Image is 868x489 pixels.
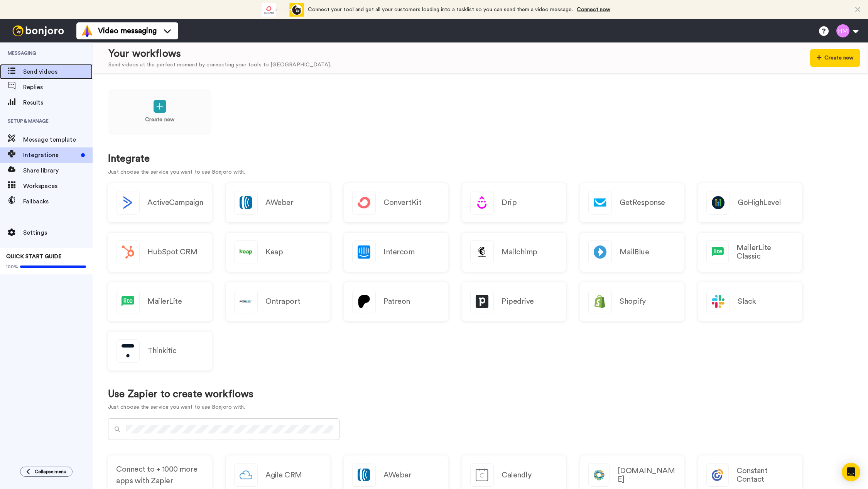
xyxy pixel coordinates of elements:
span: Results [23,98,93,107]
img: logo_patreon.svg [353,290,375,313]
img: bj-logo-header-white.svg [9,25,67,36]
h2: Patreon [383,297,410,306]
span: QUICK START GUIDE [6,254,62,259]
h2: Pipedrive [502,297,534,306]
a: GetResponse [580,183,684,222]
a: MailBlue [580,233,684,272]
span: Collapse menu [35,469,66,475]
h2: [DOMAIN_NAME] [618,467,676,484]
p: Just choose the service you want to use Bonjoro with. [108,403,253,411]
h2: Mailchimp [502,248,537,256]
img: logo_getresponse.svg [589,191,611,214]
img: logo_aweber.svg [235,191,257,214]
span: Send videos [23,67,93,76]
div: animation [262,3,304,17]
div: Your workflows [108,47,331,61]
a: AWeber [226,183,330,222]
a: Patreon [344,282,448,321]
h2: Calendly [502,471,531,479]
a: Slack [698,282,802,321]
button: ActiveCampaign [108,183,212,222]
h2: Drip [502,198,517,207]
span: Connect your tool and get all your customers loading into a tasklist so you can send them a video... [308,7,573,12]
h2: Thinkific [147,347,177,355]
img: logo_keap.svg [235,241,257,264]
div: Send videos at the perfect moment by connecting your tools to [GEOGRAPHIC_DATA]. [108,61,331,69]
p: Just choose the service you want to use Bonjoro with. [108,168,853,176]
span: Connect to + 1000 more apps with Zapier [116,464,204,487]
img: logo_aweber.svg [353,464,375,486]
button: Collapse menu [20,467,73,477]
h2: Slack [738,297,756,306]
h2: Constant Contact [736,467,794,484]
h1: Integrate [108,153,853,164]
span: Message template [23,135,93,144]
h2: Shopify [620,297,646,306]
a: GoHighLevel [698,183,802,222]
img: logo_convertkit.svg [353,191,375,214]
span: Share library [23,166,93,175]
img: logo_mailchimp.svg [471,241,493,264]
a: ConvertKit [344,183,448,222]
img: logo_mailblue.png [589,241,611,264]
h2: GetResponse [620,198,665,207]
img: logo_activecampaign.svg [117,191,139,214]
h2: GoHighLevel [738,198,781,207]
button: Create new [810,49,860,67]
p: Create new [145,116,174,124]
span: Replies [23,83,93,92]
img: logo_constant_contact.svg [707,464,728,486]
h2: ConvertKit [383,198,421,207]
h2: Keap [265,248,283,256]
h2: AWeber [383,471,411,479]
h2: Intercom [383,248,414,256]
a: Thinkific [108,332,212,371]
img: logo_mailerlite.svg [117,290,139,313]
h2: MailerLite [147,297,182,306]
img: logo_calendly.svg [471,464,493,486]
img: logo_pipedrive.png [471,290,493,313]
img: logo_hubspot.svg [117,241,139,264]
h2: AWeber [265,198,293,207]
a: Mailchimp [462,233,566,272]
a: Keap [226,233,330,272]
img: logo_thinkific.svg [117,340,139,362]
a: Shopify [580,282,684,321]
a: Connect now [577,7,610,12]
h2: ActiveCampaign [147,198,203,207]
h2: HubSpot CRM [147,248,198,256]
div: Open Intercom Messenger [842,463,860,481]
a: Ontraport [226,282,330,321]
span: 100% [6,264,18,270]
a: Intercom [344,233,448,272]
span: Integrations [23,151,78,160]
span: Video messaging [98,25,157,36]
h2: MailBlue [620,248,649,256]
img: logo_intercom.svg [353,241,375,264]
a: Drip [462,183,566,222]
a: HubSpot CRM [108,233,212,272]
span: Workspaces [23,181,93,191]
img: logo_ontraport.svg [235,290,257,313]
a: MailerLite Classic [698,233,802,272]
h1: Use Zapier to create workflows [108,389,253,400]
img: logo_slack.svg [707,290,730,313]
img: logo_gohighlevel.png [707,191,730,214]
span: Fallbacks [23,197,93,206]
h2: Agile CRM [265,471,302,479]
a: Create new [108,89,211,135]
img: logo_agile_crm.svg [235,464,257,486]
img: logo_closecom.svg [589,464,610,486]
h2: Ontraport [265,297,301,306]
img: logo_drip.svg [471,191,493,214]
a: Pipedrive [462,282,566,321]
a: MailerLite [108,282,212,321]
img: logo_shopify.svg [589,290,611,313]
h2: MailerLite Classic [736,244,794,261]
img: vm-color.svg [81,25,93,37]
img: logo_mailerlite.svg [707,241,728,264]
span: Settings [23,228,93,237]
